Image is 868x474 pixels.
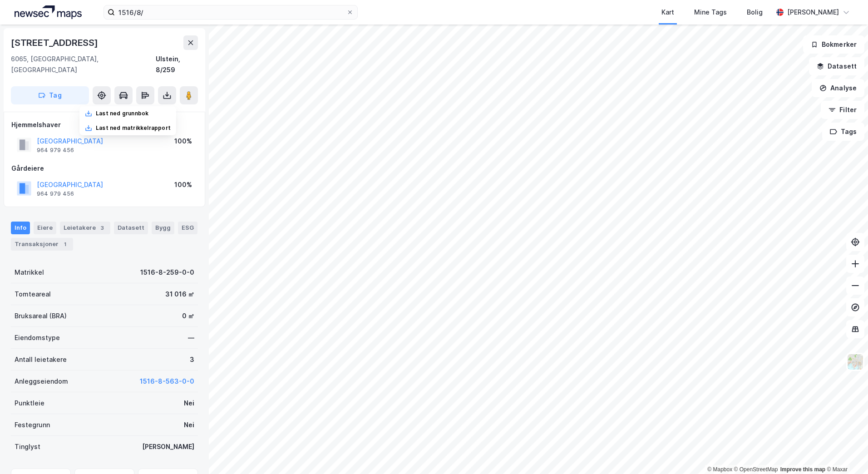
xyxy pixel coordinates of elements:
div: Gårdeiere [11,163,197,174]
div: Anleggseiendom [15,376,68,387]
img: Z [847,353,864,370]
div: 3 [190,354,194,365]
div: [PERSON_NAME] [787,7,839,18]
a: OpenStreetMap [734,466,778,473]
div: Nei [184,398,194,409]
div: 1516-8-259-0-0 [140,267,194,278]
div: Festegrunn [15,420,50,430]
a: Mapbox [707,466,732,473]
div: Hjemmelshaver [11,119,197,130]
div: Kontrollprogram for chat [823,430,868,474]
img: logo.a4113a55bc3d86da70a041830d287a7e.svg [15,5,82,19]
div: Tinglyst [15,441,40,452]
div: 0 ㎡ [182,311,194,321]
button: Bokmerker [803,35,864,54]
input: Søk på adresse, matrikkel, gårdeiere, leietakere eller personer [115,5,346,19]
div: Nei [184,420,194,430]
div: Datasett [114,222,148,234]
div: Punktleie [15,398,44,409]
div: 100% [174,179,192,190]
iframe: Chat Widget [823,430,868,474]
div: 100% [174,136,192,147]
div: Bolig [747,7,763,18]
div: 3 [98,223,107,232]
button: Analyse [812,79,864,97]
a: Improve this map [780,466,825,473]
div: 6065, [GEOGRAPHIC_DATA], [GEOGRAPHIC_DATA] [11,54,156,75]
div: 964 979 456 [37,190,74,197]
div: 31 016 ㎡ [165,289,194,300]
div: [STREET_ADDRESS] [11,35,100,50]
div: ESG [178,222,197,234]
div: Eiendomstype [15,332,60,343]
button: Tags [822,123,864,141]
div: Kart [661,7,674,18]
div: 964 979 456 [37,147,74,154]
button: Filter [821,101,864,119]
div: Eiere [34,222,56,234]
div: Bruksareal (BRA) [15,311,67,321]
div: Antall leietakere [15,354,67,365]
button: 1516-8-563-0-0 [140,376,194,387]
div: Last ned grunnbok [96,110,148,117]
div: Info [11,222,30,234]
div: Bygg [152,222,174,234]
div: Matrikkel [15,267,44,278]
div: Transaksjoner [11,238,73,251]
button: Tag [11,86,89,104]
div: — [188,332,194,343]
div: Last ned matrikkelrapport [96,124,171,132]
div: Ulstein, 8/259 [156,54,198,75]
div: [PERSON_NAME] [142,441,194,452]
div: Mine Tags [694,7,727,18]
div: Leietakere [60,222,110,234]
button: Datasett [809,57,864,75]
div: 1 [60,240,69,249]
div: Tomteareal [15,289,51,300]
